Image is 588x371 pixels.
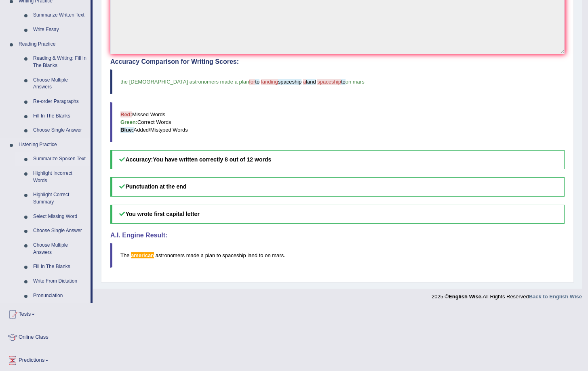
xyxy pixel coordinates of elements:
span: a [201,252,204,258]
a: Fill In The Blanks [30,260,91,274]
b: Green: [120,119,137,125]
blockquote: Missed Words Correct Words Added/Mistyped Words [110,102,565,142]
b: Red: [120,111,132,117]
a: Listening Practice [15,138,91,152]
a: Highlight Incorrect Words [30,166,91,188]
span: on [265,252,270,258]
span: mars [272,252,284,258]
blockquote: . [110,243,565,268]
span: to [341,79,346,85]
a: Fill In The Blanks [30,109,91,124]
a: Choose Multiple Answers [30,238,91,260]
span: to [217,252,221,258]
span: a [303,79,306,85]
h5: Accuracy: [110,150,565,169]
span: spaceship [222,252,246,258]
a: Summarize Written Text [30,8,91,23]
span: land [247,252,257,258]
a: Reading & Writing: Fill In The Blanks [30,51,91,73]
a: Select Missing Word [30,210,91,224]
a: Tests [0,303,93,323]
a: Pronunciation [30,289,91,303]
a: Choose Multiple Answers [30,73,91,94]
h5: You wrote first capital letter [110,205,565,224]
a: Re-order Paragraphs [30,94,91,109]
span: landing [261,79,278,85]
a: Choose Single Answer [30,123,91,138]
h5: Punctuation at the end [110,177,565,196]
a: Write Essay [30,23,91,37]
h4: Accuracy Comparison for Writing Scores: [110,58,565,65]
h4: A.I. Engine Result: [110,232,565,239]
a: Predictions [0,349,93,369]
b: Blue: [120,127,134,133]
span: to [259,252,263,258]
a: Summarize Spoken Text [30,152,91,166]
span: The [120,252,129,258]
a: Back to English Wise [529,293,582,300]
a: Write From Dictation [30,274,91,289]
span: the [DEMOGRAPHIC_DATA] astronomers made a plan [120,79,249,85]
span: Possible spelling mistake found. (did you mean: American) [131,252,154,258]
span: spaceship [317,79,341,85]
span: for [249,79,255,85]
b: You have written correctly 8 out of 12 words [153,156,271,163]
a: Highlight Correct Summary [30,188,91,209]
a: Choose Single Answer [30,224,91,238]
a: Online Class [0,326,93,346]
strong: English Wise. [449,293,483,300]
span: on mars [346,79,365,85]
span: plan [205,252,215,258]
div: 2025 © All Rights Reserved [432,289,582,300]
span: land [306,79,316,85]
span: to [255,79,259,85]
a: Reading Practice [15,37,91,52]
span: made [186,252,200,258]
span: spaceship [278,79,302,85]
span: astronomers [156,252,185,258]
